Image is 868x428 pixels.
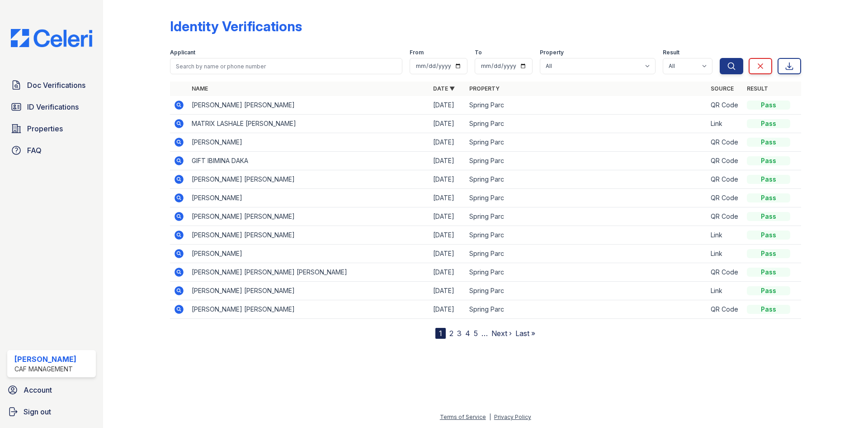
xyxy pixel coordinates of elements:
[27,145,42,156] span: FAQ
[466,96,707,115] td: Spring Parc
[170,18,302,34] div: Identity Verifications
[429,263,466,282] td: [DATE]
[747,138,790,147] div: Pass
[429,245,466,263] td: [DATE]
[410,49,424,56] label: From
[7,98,96,116] a: ID Verifications
[24,385,52,395] span: Account
[540,49,564,56] label: Property
[4,29,99,47] img: CE_Logo_Blue-a8612792a0a2168367f1c8372b55b34899dd931a85d93a1a3d3e32e68fde9ad4.png
[465,329,470,338] a: 4
[747,175,790,184] div: Pass
[466,189,707,207] td: Spring Parc
[7,120,96,138] a: Properties
[491,329,512,338] a: Next ›
[14,354,76,365] div: [PERSON_NAME]
[188,96,429,115] td: [PERSON_NAME] [PERSON_NAME]
[440,414,486,420] a: Terms of Service
[466,263,707,282] td: Spring Parc
[481,328,488,339] span: …
[429,282,466,300] td: [DATE]
[707,245,743,263] td: Link
[429,115,466,133] td: [DATE]
[188,115,429,133] td: MATRIX LASHALE [PERSON_NAME]
[475,49,482,56] label: To
[707,189,743,207] td: QR Code
[747,193,790,202] div: Pass
[466,115,707,133] td: Spring Parc
[170,49,195,56] label: Applicant
[429,226,466,245] td: [DATE]
[429,152,466,170] td: [DATE]
[747,119,790,128] div: Pass
[188,300,429,319] td: [PERSON_NAME] [PERSON_NAME]
[747,85,768,92] a: Result
[457,329,462,338] a: 3
[474,329,478,338] a: 5
[707,263,743,282] td: QR Code
[707,300,743,319] td: QR Code
[466,133,707,152] td: Spring Parc
[707,152,743,170] td: QR Code
[707,282,743,300] td: Link
[435,328,446,339] div: 1
[466,170,707,189] td: Spring Parc
[4,403,99,421] a: Sign out
[4,381,99,399] a: Account
[707,115,743,133] td: Link
[747,156,790,165] div: Pass
[747,212,790,221] div: Pass
[429,189,466,207] td: [DATE]
[188,152,429,170] td: GIFT IBIMINA DAKA
[429,96,466,115] td: [DATE]
[429,170,466,189] td: [DATE]
[663,49,679,56] label: Result
[707,226,743,245] td: Link
[188,189,429,207] td: [PERSON_NAME]
[707,96,743,115] td: QR Code
[188,263,429,282] td: [PERSON_NAME] [PERSON_NAME] [PERSON_NAME]
[429,207,466,226] td: [DATE]
[466,207,707,226] td: Spring Parc
[747,231,790,240] div: Pass
[466,282,707,300] td: Spring Parc
[747,249,790,258] div: Pass
[515,329,535,338] a: Last »
[466,152,707,170] td: Spring Parc
[711,85,734,92] a: Source
[469,85,500,92] a: Property
[188,226,429,245] td: [PERSON_NAME] [PERSON_NAME]
[466,245,707,263] td: Spring Parc
[707,170,743,189] td: QR Code
[707,207,743,226] td: QR Code
[188,207,429,226] td: [PERSON_NAME] [PERSON_NAME]
[188,282,429,300] td: [PERSON_NAME] [PERSON_NAME]
[747,101,790,110] div: Pass
[7,76,96,94] a: Doc Verifications
[27,80,85,91] span: Doc Verifications
[707,133,743,152] td: QR Code
[747,286,790,295] div: Pass
[188,170,429,189] td: [PERSON_NAME] [PERSON_NAME]
[449,329,453,338] a: 2
[747,305,790,314] div: Pass
[747,268,790,277] div: Pass
[466,226,707,245] td: Spring Parc
[7,141,96,159] a: FAQ
[24,406,51,417] span: Sign out
[188,133,429,152] td: [PERSON_NAME]
[489,414,491,420] div: |
[14,365,76,374] div: CAF Management
[494,414,531,420] a: Privacy Policy
[27,123,63,134] span: Properties
[429,300,466,319] td: [DATE]
[433,85,455,92] a: Date ▼
[188,245,429,263] td: [PERSON_NAME]
[27,101,79,112] span: ID Verifications
[170,58,402,74] input: Search by name or phone number
[429,133,466,152] td: [DATE]
[466,300,707,319] td: Spring Parc
[192,85,208,92] a: Name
